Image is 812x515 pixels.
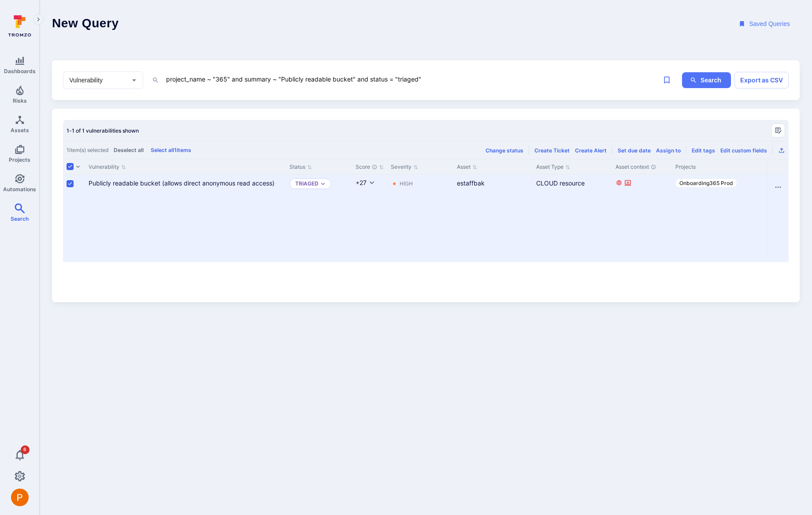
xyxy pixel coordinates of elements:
[11,489,29,506] img: ACg8ocICMCW9Gtmm-eRbQDunRucU07-w0qv-2qX63v-oG-s=s96-c
[9,156,30,163] span: Projects
[21,445,30,454] span: 6
[778,147,785,154] button: Export as CSV
[656,147,681,154] button: Assign to
[618,147,651,154] button: Set due date
[771,123,785,137] button: Manage columns
[675,163,787,171] div: Projects
[352,175,387,262] div: Cell for Score
[730,16,800,32] button: Saved Queries
[67,180,74,187] span: Select row
[356,163,384,170] button: Sort by Score
[387,175,453,262] div: Cell for Severity
[165,74,643,85] textarea: Intelligence Graph search area
[3,186,36,193] span: Automations
[692,147,715,154] button: Edit tags
[682,72,731,89] button: ig-search
[67,127,139,134] span: 1-1 of 1 vulnerabilities shown
[13,97,27,104] span: Risks
[289,163,312,170] button: Sort by Status
[536,163,570,170] button: Sort by Asset Type
[651,164,656,170] div: Automatically discovered context associated with the asset
[52,16,119,32] h1: New Query
[11,489,29,506] div: Peter Baker
[768,175,789,262] div: Cell for
[149,147,193,153] button: Select all1items
[457,179,485,187] a: estaffbak
[67,147,108,154] span: 1 item(s) selected
[771,180,785,194] button: Row actions menu
[67,163,74,170] span: Select all rows
[536,178,608,188] div: CLOUD resource
[672,175,790,262] div: Cell for Projects
[4,68,36,74] span: Dashboards
[356,178,367,187] div: +27
[659,72,675,88] span: Save query
[734,72,789,89] button: Export as CSV
[129,74,140,85] button: Open
[11,127,29,133] span: Assets
[679,180,733,186] span: Onboarding365 Prod
[85,175,286,262] div: Cell for Vulnerability
[372,164,377,170] div: The vulnerability score is based on the parameters defined in the settings
[35,16,41,23] i: Expand navigation menu
[575,147,607,154] button: Create Alert
[33,14,44,25] button: Expand navigation menu
[112,147,145,153] button: Deselect all
[89,163,126,170] button: Sort by Vulnerability
[89,179,274,187] a: Publicly readable bucket (allows direct anonymous read access)
[720,147,767,154] button: Edit custom fields
[400,180,413,187] div: High
[615,163,668,171] div: Asset context
[295,180,319,187] button: Triaged
[486,147,523,154] button: Change status
[286,175,352,262] div: Cell for Status
[533,175,612,262] div: Cell for Asset Type
[391,163,418,170] button: Sort by Severity
[63,175,85,262] div: Cell for selection
[457,163,477,170] button: Sort by Asset
[320,181,326,186] button: Expand dropdown
[11,215,29,222] span: Search
[453,175,533,262] div: Cell for Asset
[67,76,126,85] input: Select basic entity
[534,147,570,154] button: Create Ticket
[675,178,737,188] a: Onboarding365 Prod
[356,178,375,187] button: +27
[612,175,672,262] div: Cell for Asset context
